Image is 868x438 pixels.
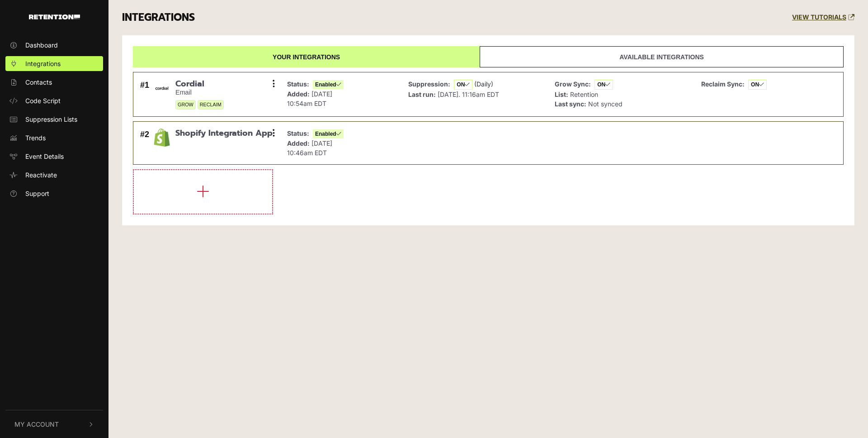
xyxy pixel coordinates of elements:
span: Cordial [175,79,224,89]
span: Integrations [25,59,61,68]
button: My Account [5,410,103,438]
small: Email [175,89,224,96]
span: Contacts [25,77,52,87]
span: [DATE]. 11:16am EDT [438,90,499,98]
span: Trends [25,133,46,143]
span: RECLAIM [198,100,224,109]
span: ON [748,80,767,90]
strong: Status: [287,129,309,137]
span: ON [454,80,472,90]
a: Integrations [5,56,103,71]
span: Dashboard [25,40,58,50]
span: [DATE] 10:54am EDT [287,90,332,107]
a: Dashboard [5,38,103,52]
a: Trends [5,130,103,145]
span: Enabled [313,80,344,89]
strong: Added: [287,139,310,147]
a: Contacts [5,75,103,90]
strong: List: [555,90,568,98]
a: Your integrations [133,46,480,67]
strong: Added: [287,90,310,98]
span: Reactivate [25,170,57,180]
div: #1 [140,79,149,110]
a: Suppression Lists [5,112,103,127]
a: Support [5,186,103,201]
span: (Daily) [474,80,493,88]
a: Reactivate [5,167,103,182]
a: Available integrations [480,46,844,67]
h3: INTEGRATIONS [122,11,195,24]
span: ON [594,80,613,90]
strong: Grow Sync: [555,80,591,88]
span: Not synced [588,100,623,108]
strong: Suppression: [408,80,450,88]
span: Event Details [25,152,64,161]
div: #2 [140,129,149,157]
span: Suppression Lists [25,114,77,124]
span: My Account [14,419,59,429]
strong: Reclaim Sync: [701,80,745,88]
strong: Status: [287,80,309,88]
span: Retention [570,90,598,98]
span: Shopify Integration App [175,129,273,138]
a: Code Script [5,93,103,108]
img: Cordial [153,79,171,97]
span: Enabled [313,129,344,138]
span: Support [25,189,49,198]
strong: Last sync: [555,100,586,108]
strong: Last run: [408,90,436,98]
a: VIEW TUTORIALS [792,14,854,21]
img: Shopify Integration App [153,129,171,147]
a: Event Details [5,149,103,164]
img: Retention.com [29,14,80,19]
span: Code Script [25,96,61,105]
span: GROW [175,100,196,109]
